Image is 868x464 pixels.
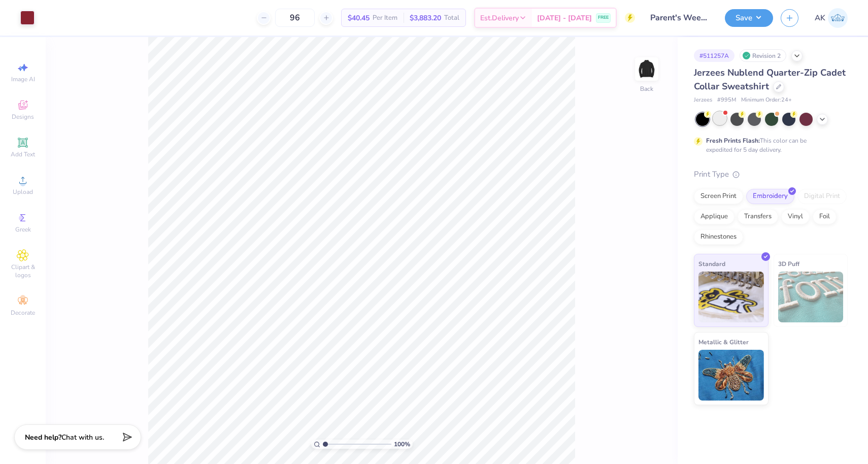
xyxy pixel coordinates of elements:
[698,258,725,269] span: Standard
[640,84,653,93] div: Back
[61,433,104,442] span: Chat with us.
[698,337,749,347] span: Metallic & Glitter
[394,440,410,449] span: 100 %
[815,12,825,24] span: AK
[694,189,743,204] div: Screen Print
[778,258,799,269] span: 3D Puff
[746,189,794,204] div: Embroidery
[778,272,844,322] img: 3D Puff
[706,136,831,154] div: This color can be expedited for 5 day delivery.
[698,350,764,401] img: Metallic & Glitter
[740,49,786,62] div: Revision 2
[444,13,459,23] span: Total
[738,209,778,224] div: Transfers
[5,263,41,279] span: Clipart & logos
[348,13,370,23] span: $40.45
[813,209,837,224] div: Foil
[717,96,736,105] span: # 995M
[25,433,61,442] strong: Need help?
[797,189,847,204] div: Digital Print
[815,8,848,28] a: AK
[694,49,735,62] div: # 511257A
[373,13,397,23] span: Per Item
[11,309,35,317] span: Decorate
[598,14,609,21] span: FREE
[694,67,846,92] span: Jerzees Nublend Quarter-Zip Cadet Collar Sweatshirt
[781,209,810,224] div: Vinyl
[694,169,848,180] div: Print Type
[698,272,764,322] img: Standard
[828,8,848,28] img: Ava Klick
[694,229,743,245] div: Rhinestones
[13,188,33,196] span: Upload
[275,9,315,27] input: – –
[706,137,760,145] strong: Fresh Prints Flash:
[12,113,34,121] span: Designs
[537,13,592,23] span: [DATE] - [DATE]
[741,96,792,105] span: Minimum Order: 24 +
[643,8,717,28] input: Untitled Design
[694,209,735,224] div: Applique
[15,225,31,234] span: Greek
[11,75,35,83] span: Image AI
[410,13,441,23] span: $3,883.20
[480,13,519,23] span: Est. Delivery
[694,96,712,105] span: Jerzees
[11,150,35,158] span: Add Text
[725,9,773,27] button: Save
[637,59,657,79] img: Back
